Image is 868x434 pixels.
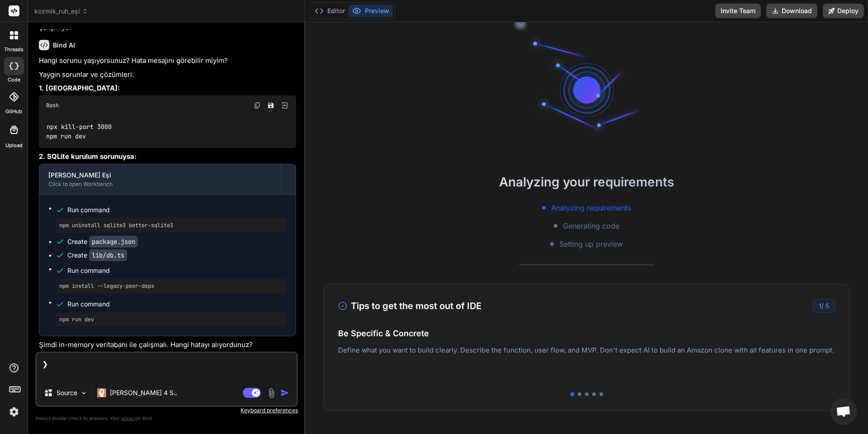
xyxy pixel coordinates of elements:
[305,172,868,191] h2: Analyzing your requirements
[97,388,106,397] img: Claude 4 Sonnet
[823,4,864,18] button: Deploy
[57,388,77,397] p: Source
[67,237,138,246] div: Create
[67,205,287,215] span: Run command
[559,238,623,249] span: Setting up preview
[80,389,88,397] img: Pick Models
[311,5,349,17] button: Editor
[563,220,619,231] span: Generating code
[121,415,137,421] span: privacy
[280,388,289,397] img: icon
[4,46,24,53] label: threads
[46,122,112,141] code: npx kill-port 3000 npm run dev
[551,202,631,213] span: Analyzing requirements
[5,142,23,149] label: Upload
[264,99,277,112] button: Save file
[39,164,281,194] button: [PERSON_NAME] EşiClick to open Workbench
[59,316,283,323] pre: npm run dev
[89,249,127,261] code: lib/db.ts
[254,102,261,109] img: copy
[53,41,75,50] h6: Bind AI
[35,407,298,414] p: Keyboard preferences
[39,152,137,161] strong: 2. SQLite kurulum sorunuysa:
[5,108,22,115] label: GitHub
[766,4,817,18] button: Download
[35,414,298,423] p: Always double-check its answers. Your in Bind
[813,299,835,313] div: /
[48,171,272,180] div: [PERSON_NAME] Eşi
[39,70,296,80] p: Yaygın sorunlar ve çözümleri:
[48,181,272,188] div: Click to open Workbench
[59,222,283,229] pre: npm uninstall sqlite3 better-sqlite3
[59,282,283,290] pre: npm install --legacy-peer-deps
[338,327,835,339] h4: Be Specific & Concrete
[281,101,289,110] img: Open in Browser
[34,7,88,16] span: kozmik_ruh_eşi
[338,299,481,313] h3: Tips to get the most out of IDE
[266,388,277,398] img: attachment
[37,353,297,380] textarea: ❯
[39,84,120,92] strong: 1. [GEOGRAPHIC_DATA]:
[826,302,829,310] span: 5
[819,302,821,310] span: 1
[89,236,138,248] code: package.json
[349,5,393,17] button: Preview
[6,404,22,420] img: settings
[39,56,296,66] p: Hangi sorunu yaşıyorsunuz? Hata mesajını görebilir miyim?
[8,76,20,84] label: code
[67,251,127,260] div: Create
[830,398,857,425] a: Açık sohbet
[67,266,287,275] span: Run command
[67,300,287,309] span: Run command
[110,388,177,397] p: [PERSON_NAME] 4 S..
[715,4,761,18] button: Invite Team
[46,102,59,109] span: Bash
[39,340,296,350] p: Şimdi in-memory veritabanı ile çalışmalı. Hangi hatayı alıyordunuz?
